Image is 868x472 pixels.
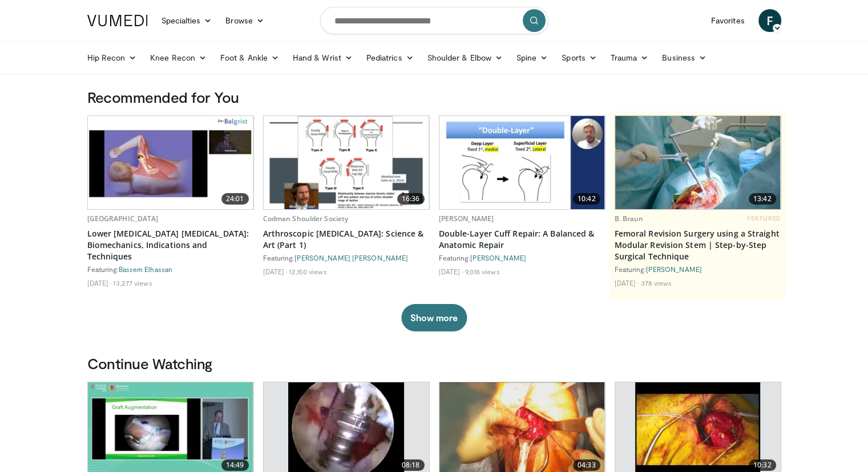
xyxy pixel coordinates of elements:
a: Hip Recon [80,46,144,69]
a: Trauma [604,46,656,69]
li: 13,277 views [113,278,152,287]
a: [PERSON_NAME] [PERSON_NAME] [294,254,409,262]
a: [GEOGRAPHIC_DATA] [87,214,159,223]
li: 12,150 views [289,267,326,276]
a: B. Braun [615,214,644,223]
a: Bassem Elhassan [119,265,173,273]
span: 04:33 [573,459,600,471]
a: Spine [510,46,555,69]
li: 378 views [640,278,672,287]
a: Codman Shoulder Society [263,214,349,223]
li: [DATE] [439,267,463,276]
span: FEATURED [747,214,781,222]
h3: Recommended for You [87,88,781,106]
div: Featuring: [263,253,430,262]
a: [PERSON_NAME] [470,254,526,262]
a: Shoulder & Elbow [421,46,510,69]
h3: Continue Watching [87,354,781,373]
div: Featuring: [615,265,781,274]
img: 4275ad52-8fa6-4779-9598-00e5d5b95857.620x360_q85_upscale.jpg [615,116,781,209]
span: 10:32 [749,459,776,471]
a: Lower [MEDICAL_DATA] [MEDICAL_DATA]: Biomechanics, Indications and Techniques [87,228,254,262]
a: Femoral Revision Surgery using a Straight Modular Revision Stem | Step-by-Step Surgical Technique [615,228,781,262]
span: 14:49 [221,459,249,471]
a: Knee Recon [143,46,213,69]
img: 003f300e-98b5-4117-aead-6046ac8f096e.620x360_q85_upscale.jpg [88,116,253,209]
a: Foot & Ankle [213,46,286,69]
a: Double-Layer Cuff Repair: A Balanced & Anatomic Repair [439,228,605,251]
li: 9,018 views [465,267,499,276]
a: 10:42 [439,116,605,209]
a: F [758,9,781,32]
span: 08:18 [397,459,425,471]
a: 13:42 [615,116,781,209]
a: Pediatrics [360,46,421,69]
span: 16:36 [397,193,425,205]
a: Browse [219,9,271,32]
button: Show more [401,304,467,331]
a: Favorites [704,9,752,32]
div: Featuring: [439,253,605,262]
a: [PERSON_NAME] [646,265,702,273]
li: [DATE] [615,278,639,287]
span: 10:42 [573,193,600,205]
div: Featuring: [87,265,254,274]
span: 24:01 [221,193,249,205]
a: 16:36 [264,116,429,209]
img: 83a4a6a0-2498-4462-a6c6-c2fb0fff2d55.620x360_q85_upscale.jpg [264,116,429,209]
img: 8f65fb1a-ecd2-4f18-addc-e9d42cd0a40b.620x360_q85_upscale.jpg [439,116,605,209]
a: Arthroscopic [MEDICAL_DATA]: Science & Art (Part 1) [263,228,430,251]
a: Hand & Wrist [286,46,360,69]
a: 24:01 [88,116,253,209]
a: Sports [555,46,604,69]
li: [DATE] [263,267,288,276]
li: [DATE] [87,278,112,287]
img: VuMedi Logo [87,15,148,26]
a: Business [655,46,713,69]
a: Specialties [155,9,219,32]
input: Search topics, interventions [320,7,548,34]
span: 13:42 [749,193,776,205]
a: [PERSON_NAME] [439,214,494,223]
